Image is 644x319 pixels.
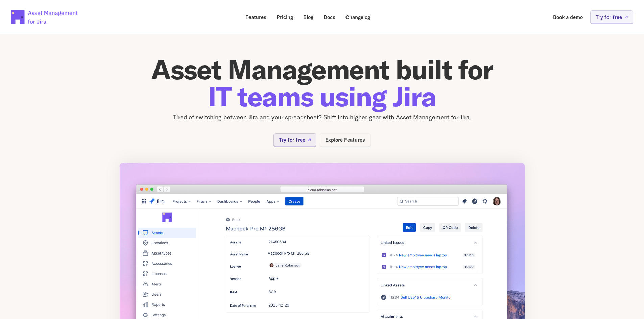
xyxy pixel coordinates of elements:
a: Blog [299,10,318,24]
a: Docs [319,10,340,24]
p: Try for free [596,15,622,20]
p: Pricing [277,15,293,20]
a: Try for free [273,133,316,147]
a: Book a demo [548,10,588,24]
span: IT teams using Jira [208,79,436,113]
p: Features [245,15,266,20]
a: Changelog [341,10,375,24]
a: Explore Features [320,133,371,147]
p: Book a demo [553,15,583,20]
h1: Asset Management built for [119,56,525,110]
a: Pricing [272,10,298,24]
p: Explore Features [325,137,365,142]
a: Try for free [590,10,633,24]
p: Docs [324,15,335,20]
p: Try for free [279,137,305,142]
p: Changelog [345,15,370,20]
p: Tired of switching between Jira and your spreadsheet? Shift into higher gear with Asset Managemen... [119,113,525,123]
a: Features [241,10,271,24]
p: Blog [303,15,313,20]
